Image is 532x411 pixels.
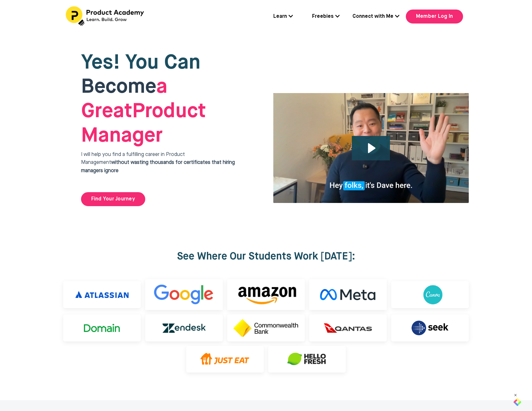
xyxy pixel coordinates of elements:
strong: a Great [81,77,167,122]
span: Yes! You Can [81,53,201,73]
a: Freebies [312,13,340,21]
a: Member Log In [406,10,463,24]
span: Become [81,77,156,97]
a: Learn [273,13,293,21]
strong: without wasting thousands for certificates that hiring managers ignore [81,160,235,173]
span: Product Manager [81,77,206,146]
a: Connect with Me [352,13,399,21]
button: Play Video: file-uploads/sites/127338/video/4ffeae-3e1-a2cd-5ad6-eac528a42_Why_I_built_product_ac... [352,136,390,160]
strong: See Where Our Students Work [DATE]: [177,252,355,262]
span: I will help you find a fulfilling career in Product Management [81,152,235,173]
img: Header Logo [66,6,145,26]
a: Find Your Journey [81,192,145,206]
